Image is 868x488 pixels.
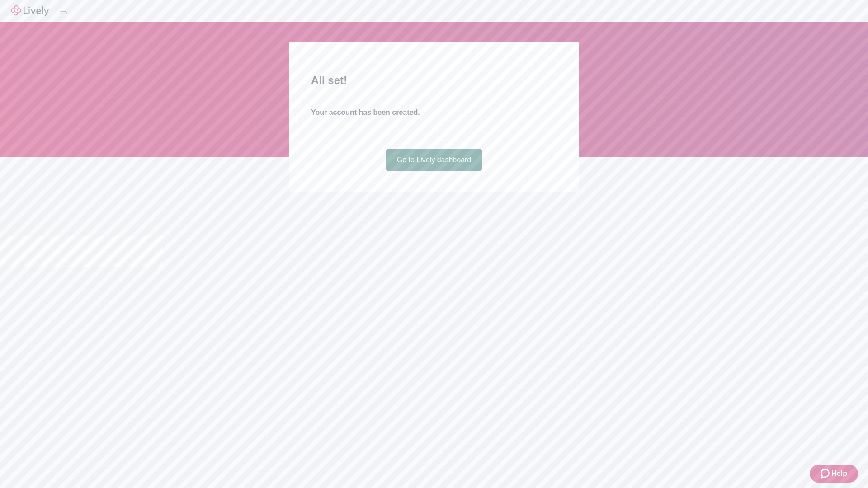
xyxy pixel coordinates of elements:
[821,468,831,479] svg: Zendesk support icon
[810,465,858,483] button: Zendesk support iconHelp
[60,11,67,14] button: Log out
[11,5,49,16] img: Lively
[831,468,847,479] span: Help
[386,149,482,171] a: Go to Lively dashboard
[311,107,557,118] h4: Your account has been created.
[311,72,557,89] h2: All set!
